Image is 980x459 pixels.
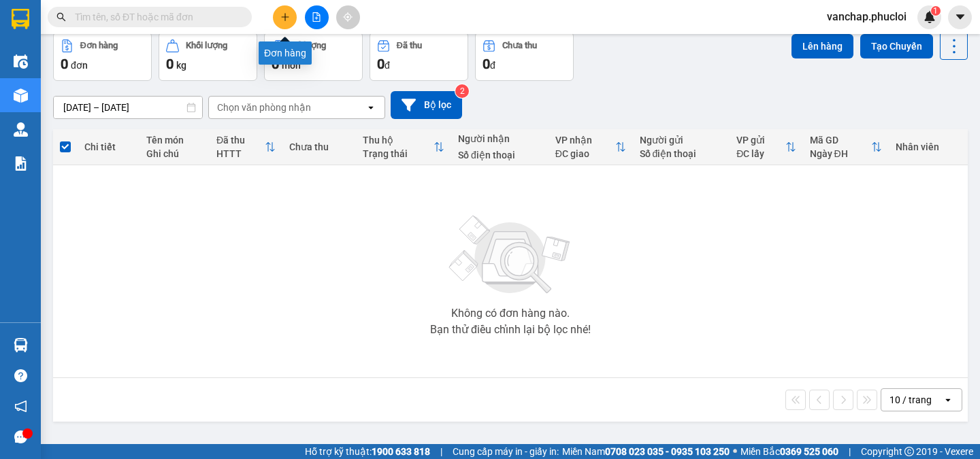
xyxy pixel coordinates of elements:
[904,447,914,456] span: copyright
[555,148,615,159] div: ĐC giao
[53,32,152,81] button: Đơn hàng0đơn
[458,150,542,160] div: Số điện thoại
[80,41,118,50] div: Đơn hàng
[475,32,574,81] button: Chưa thu0đ
[305,444,430,459] span: Hỗ trợ kỹ thuật:
[483,56,490,72] span: 0
[397,41,422,50] div: Đã thu
[14,369,27,382] span: question-circle
[166,56,174,72] span: 0
[803,129,889,165] th: Toggle SortBy
[924,11,936,23] img: icon-new-feature
[736,148,785,159] div: ĐC lấy
[377,56,385,72] span: 0
[948,5,972,29] button: caret-down
[791,34,853,58] button: Lên hàng
[453,444,559,459] span: Cung cấp máy in - giấy in:
[562,444,730,459] span: Miền Nam
[146,148,203,159] div: Ghi chú
[305,5,329,29] button: file-add
[272,56,279,72] span: 0
[146,135,203,146] div: Tên món
[176,60,186,71] span: kg
[730,129,802,165] th: Toggle SortBy
[780,446,838,457] strong: 0369 525 060
[282,60,301,71] span: món
[943,394,953,405] svg: open
[363,148,434,159] div: Trạng thái
[430,324,591,335] div: Bạn thử điều chỉnh lại bộ lọc nhé!
[816,8,917,25] span: vanchap.phucloi
[555,135,615,146] div: VP nhận
[216,135,265,146] div: Đã thu
[12,9,29,29] img: logo-vxr
[312,12,321,22] span: file-add
[490,60,495,71] span: đ
[896,141,961,152] div: Nhân viên
[14,54,28,69] img: warehouse-icon
[605,446,730,457] strong: 0708 023 035 - 0935 103 250
[931,6,941,16] sup: 1
[502,41,537,50] div: Chưa thu
[810,135,872,146] div: Mã GD
[889,393,932,407] div: 10 / trang
[216,148,265,159] div: HTTT
[14,122,28,137] img: warehouse-icon
[640,135,723,146] div: Người gửi
[186,41,227,50] div: Khối lượng
[84,141,133,152] div: Chi tiết
[736,135,785,146] div: VP gửi
[280,12,290,22] span: plus
[14,88,28,103] img: warehouse-icon
[289,141,348,152] div: Chưa thu
[14,338,28,352] img: warehouse-icon
[71,60,88,71] span: đơn
[14,430,27,443] span: message
[440,444,442,459] span: |
[210,129,282,165] th: Toggle SortBy
[159,32,257,81] button: Khối lượng0kg
[54,97,202,118] input: Select a date range.
[14,400,27,413] span: notification
[640,148,723,159] div: Số điện thoại
[217,101,311,114] div: Chọn văn phòng nhận
[451,308,570,319] div: Không có đơn hàng nào.
[455,84,469,98] sup: 2
[458,133,542,144] div: Người nhận
[370,32,468,81] button: Đã thu0đ
[363,135,434,146] div: Thu hộ
[442,207,578,303] img: svg+xml;base64,PHN2ZyBjbGFzcz0ibGlzdC1wbHVnX19zdmciIHhtbG5zPSJodHRwOi8vd3d3LnczLm9yZy8yMDAwL3N2Zy...
[733,449,737,454] span: ⚪️
[264,32,363,81] button: Số lượng0món
[372,446,430,457] strong: 1900 633 818
[14,156,28,171] img: solution-icon
[810,148,872,159] div: Ngày ĐH
[259,41,312,65] div: Đơn hàng
[740,444,838,459] span: Miền Bắc
[933,6,938,16] span: 1
[954,11,966,23] span: caret-down
[75,10,235,24] input: Tìm tên, số ĐT hoặc mã đơn
[391,91,462,119] button: Bộ lọc
[336,5,360,29] button: aim
[365,102,376,113] svg: open
[343,12,353,22] span: aim
[61,56,68,72] span: 0
[56,12,66,22] span: search
[385,60,390,71] span: đ
[860,34,933,58] button: Tạo Chuyến
[849,444,851,459] span: |
[356,129,451,165] th: Toggle SortBy
[549,129,633,165] th: Toggle SortBy
[273,5,297,29] button: plus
